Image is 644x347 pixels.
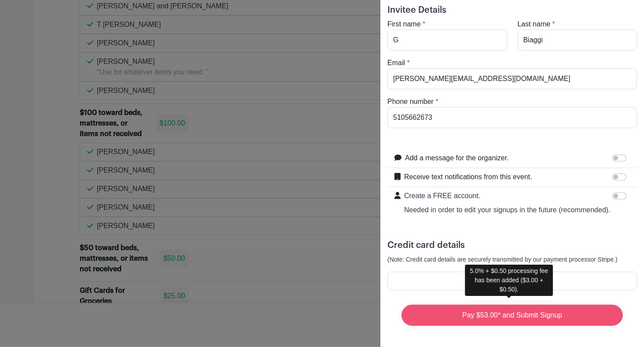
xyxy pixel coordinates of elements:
[401,305,623,326] input: Pay $53.00* and Submit Signup
[387,240,637,251] h5: Credit card details
[387,19,421,30] label: First name
[405,153,509,163] label: Add a message for the organizer.
[387,256,618,263] small: (Note: Credit card details are securely transmitted by our payment processor Stripe.)
[404,191,611,201] p: Create a FREE account.
[387,5,637,15] h5: Invitee Details
[387,58,405,68] label: Email
[387,96,434,107] label: Phone number
[393,277,631,285] iframe: Secure card payment input frame
[518,19,551,30] label: Last name
[465,264,553,295] div: 5.0% + $0.50 processing fee has been added ($3.00 + $0.50).
[404,205,611,215] p: Needed in order to edit your signups in the future (recommended).
[404,172,532,182] label: Receive text notifications from this event.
